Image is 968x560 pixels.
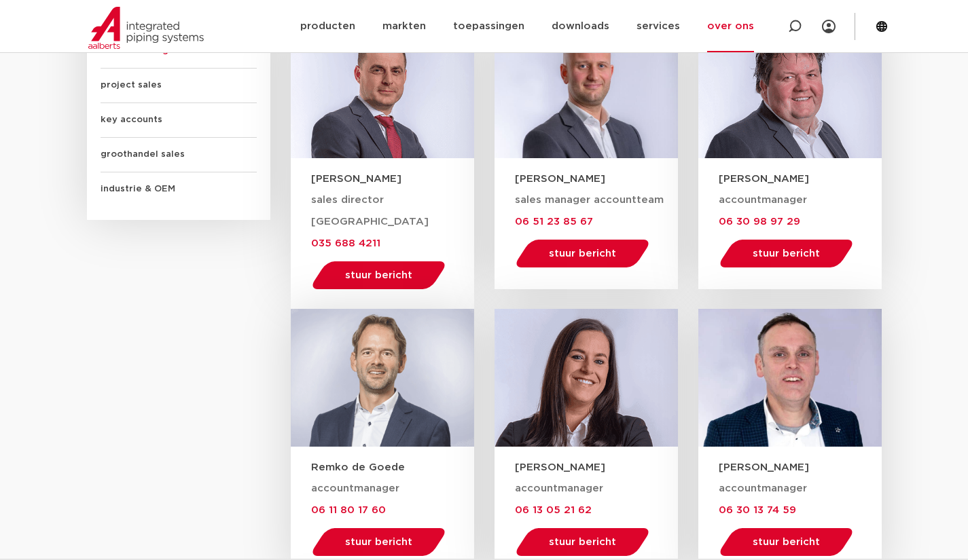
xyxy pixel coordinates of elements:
h3: [PERSON_NAME] [515,460,678,474]
h3: [PERSON_NAME] [719,172,882,186]
h3: [PERSON_NAME] [719,460,882,474]
h3: [PERSON_NAME] [515,172,678,186]
a: 06 13 05 21 62 [515,504,592,515]
span: sales director [GEOGRAPHIC_DATA] [311,195,429,227]
a: 06 51 23 85 67 [515,216,593,227]
span: sales manager accountteam [515,195,664,205]
span: accountmanager [515,483,603,493]
span: accountmanager [311,483,399,493]
a: 035 688 4211 [311,238,380,248]
span: stuur bericht [753,537,820,547]
a: 06 30 13 74 59 [719,504,796,515]
span: stuur bericht [345,537,412,547]
span: stuur bericht [753,248,820,259]
h3: [PERSON_NAME] [311,172,474,186]
span: stuur bericht [549,248,616,259]
span: accountmanager [719,195,807,205]
span: industrie & OEM [101,172,257,206]
span: key accounts [101,103,257,138]
span: groothandel sales [101,138,257,172]
a: 06 30 98 97 29 [719,216,800,227]
h3: Remko de Goede [311,460,474,474]
span: stuur bericht [345,270,412,280]
span: project sales [101,69,257,103]
span: accountmanager [719,483,807,493]
span: stuur bericht [549,537,616,547]
a: 06 11 80 17 60 [311,504,386,515]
